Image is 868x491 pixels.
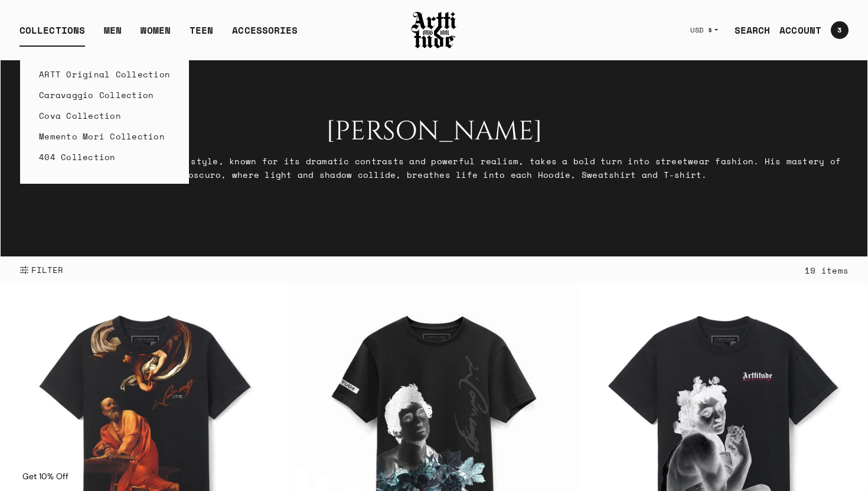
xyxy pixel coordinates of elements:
h2: [PERSON_NAME] [19,116,849,147]
div: Get 10% Off [12,461,79,491]
span: FILTER [29,264,64,276]
ul: Main navigation [10,23,307,47]
a: MEN [104,23,122,47]
p: [PERSON_NAME] iconic painting style, known for its dramatic contrasts and powerful realism, takes... [19,154,849,181]
a: ACCOUNT [770,18,821,42]
a: Open cart [821,17,849,44]
a: WOMEN [141,23,171,47]
span: Get 10% Off [22,471,68,482]
span: USD $ [690,25,713,35]
a: Memento Mori Collection [39,126,170,147]
a: 404 Collection [39,147,170,167]
div: 19 items [805,264,849,277]
div: COLLECTIONS [19,23,85,47]
a: TEEN [190,23,213,47]
button: USD $ [683,17,725,43]
video: Your browser does not support the video tag. [1,60,867,256]
span: 3 [837,27,841,34]
button: Show filters [19,257,64,283]
a: ARTT Original Collection [39,64,170,84]
a: Cova Collection [39,105,170,126]
a: SEARCH [725,18,771,42]
div: ACCESSORIES [232,23,298,47]
img: Arttitude [410,10,458,50]
a: Caravaggio Collection [39,84,170,105]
